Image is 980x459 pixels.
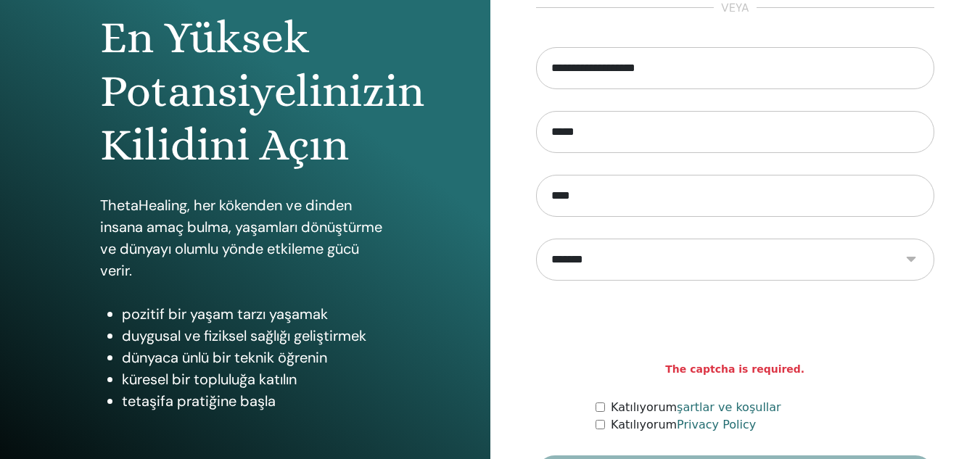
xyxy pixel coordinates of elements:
[100,194,390,281] p: ThetaHealing, her kökenden ve dinden insana amaç bulma, yaşamları dönüştürme ve dünyayı olumlu yö...
[122,303,390,325] li: pozitif bir yaşam tarzı yaşamak
[665,362,804,377] strong: The captcha is required.
[611,416,756,434] label: Katılıyorum
[122,347,390,368] li: dünyaca ünlü bir teknik öğrenin
[122,368,390,390] li: küresel bir topluluğa katılın
[122,390,390,412] li: tetaşifa pratiğine başla
[625,302,845,359] iframe: reCAPTCHA
[677,400,781,414] a: şartlar ve koşullar
[611,399,781,416] label: Katılıyorum
[100,11,390,173] h1: En Yüksek Potansiyelinizin Kilidini Açın
[677,418,756,431] a: Privacy Policy
[122,325,390,347] li: duygusal ve fiziksel sağlığı geliştirmek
